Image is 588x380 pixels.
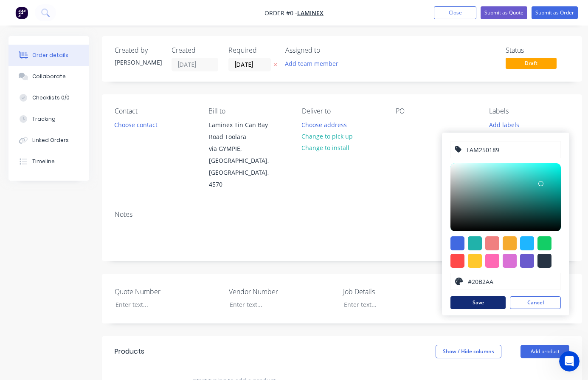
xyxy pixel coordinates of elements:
button: Tracking [8,108,89,130]
span: Draft [506,58,557,68]
div: Linked Orders [32,136,69,144]
div: Labels [489,107,569,115]
input: Enter label name... [466,142,556,158]
button: Checklists 0/0 [8,87,89,108]
button: Choose address [297,119,352,130]
div: Assigned to [285,46,370,54]
label: Vendor Number [229,286,335,297]
div: #ff4949 [450,254,464,268]
div: Created by [115,46,161,54]
div: #273444 [537,254,551,268]
button: Order details [8,45,89,66]
div: #1fb6ff [520,236,534,250]
div: Products [115,346,144,357]
div: #f08080 [485,236,499,250]
button: Timeline [8,151,89,172]
button: Add product [520,345,569,358]
div: via GYMPIE, [GEOGRAPHIC_DATA], [GEOGRAPHIC_DATA], 4570 [209,143,279,190]
button: Show / Hide columns [436,345,501,358]
div: #13ce66 [537,236,551,250]
div: #f6ab2f [503,236,517,250]
div: Laminex Tin Can Bay Road Toolara [209,119,279,143]
img: Factory [15,6,28,19]
div: #ffc82c [468,254,482,268]
div: #da70d6 [503,254,517,268]
button: Save [450,296,506,309]
button: Submit as Quote [481,6,527,19]
div: #ff69b4 [485,254,499,268]
label: Quote Number [115,286,221,297]
div: Deliver to [302,107,382,115]
a: Laminex [297,9,324,17]
div: Status [506,46,569,54]
div: PO [396,107,476,115]
div: Contact [115,107,195,115]
div: Laminex Tin Can Bay Road Toolaravia GYMPIE, [GEOGRAPHIC_DATA], [GEOGRAPHIC_DATA], 4570 [202,119,287,191]
span: Order #0 - [264,9,297,17]
button: Linked Orders [8,130,89,151]
button: Submit as Order [532,6,578,19]
div: [PERSON_NAME] [115,58,161,67]
div: #4169e1 [450,236,464,250]
button: Add labels [484,119,523,130]
div: #6a5acd [520,254,534,268]
div: #20b2aa [468,236,482,250]
div: Bill to [208,107,289,115]
label: Job Details [343,286,449,297]
button: Add team member [281,58,343,69]
button: Collaborate [8,66,89,87]
div: Notes [115,210,569,218]
button: Cancel [510,296,561,309]
button: Add team member [285,58,343,69]
div: Tracking [32,115,56,123]
button: Change to install [297,142,354,153]
button: Change to pick up [297,130,357,142]
div: Required [228,46,275,54]
button: Choose contact [110,119,162,130]
div: Created [172,46,218,54]
iframe: Intercom live chat [559,351,580,371]
div: Checklists 0/0 [32,94,70,102]
button: Close [434,6,476,19]
div: Collaborate [32,73,66,80]
div: Timeline [32,158,55,165]
div: Order details [32,51,68,59]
